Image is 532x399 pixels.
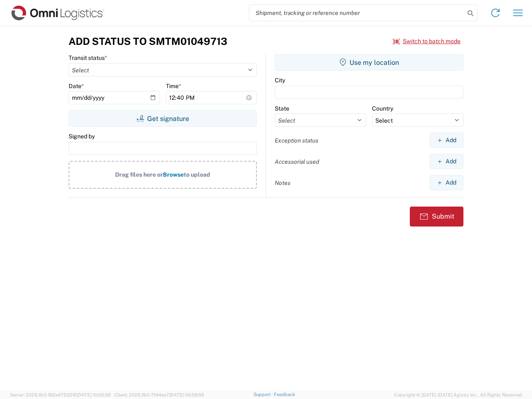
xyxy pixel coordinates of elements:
label: Exception status [275,137,318,144]
button: Add [430,133,463,148]
span: Browse [163,171,184,178]
button: Get signature [69,110,257,127]
input: Shipment, tracking or reference number [249,5,465,21]
h3: Add Status to SMTM01049713 [69,35,227,47]
span: Server: 2025.19.0-192a4753216 [10,392,111,397]
label: City [275,76,285,84]
label: State [275,105,289,112]
label: Country [372,105,393,112]
label: Date [69,82,84,90]
a: Support [254,392,274,397]
span: [DATE] 10:05:38 [77,392,111,397]
label: Accessorial used [275,158,319,165]
label: Transit status [69,54,107,62]
button: Use my location [275,54,463,71]
span: to upload [184,171,210,178]
button: Switch to batch mode [393,34,461,48]
label: Notes [275,179,291,187]
span: [DATE] 09:58:55 [169,392,204,397]
label: Signed by [69,133,95,140]
span: Drag files here or [115,171,163,178]
span: Client: 2025.19.0-7f44ea7 [114,392,204,397]
span: Copyright © [DATE]-[DATE] Agistix Inc., All Rights Reserved [394,391,522,399]
button: Submit [410,207,463,227]
label: Time [166,82,181,90]
a: Feedback [274,392,295,397]
button: Add [430,175,463,190]
button: Add [430,154,463,169]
